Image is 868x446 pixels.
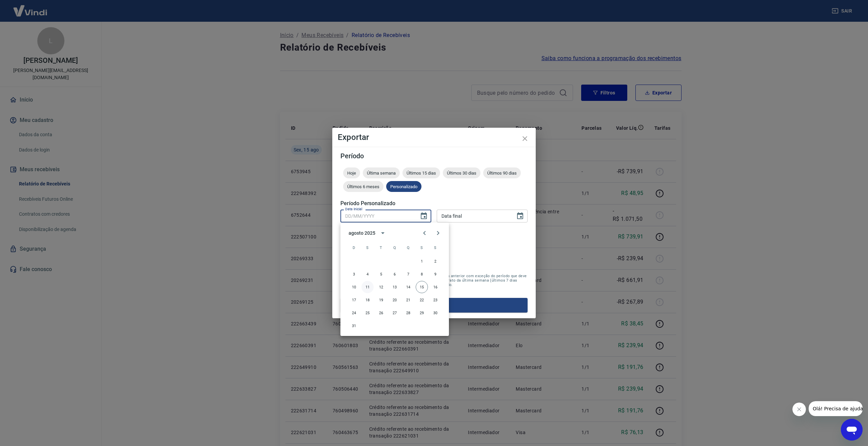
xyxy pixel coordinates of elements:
input: DD/MM/YYYY [437,210,511,222]
div: Últimos 90 dias [483,167,521,178]
button: 11 [361,281,374,293]
button: 10 [348,281,360,293]
button: 21 [402,294,414,306]
button: 7 [402,268,414,280]
button: 14 [402,281,414,293]
button: 28 [402,307,414,319]
span: Últimos 15 dias [402,171,440,176]
button: 19 [375,294,387,306]
span: quarta-feira [389,241,401,254]
div: Hoje [343,167,360,178]
button: 29 [416,307,428,319]
button: 27 [389,307,401,319]
div: Últimos 6 meses [343,181,383,192]
span: sábado [429,241,441,254]
h4: Exportar [338,133,530,141]
button: 3 [348,268,360,280]
button: 16 [429,281,441,293]
button: Previous month [418,226,431,240]
span: Últimos 6 meses [343,184,383,189]
button: 18 [361,294,374,306]
button: Choose date [417,209,431,223]
button: 6 [389,268,401,280]
button: 9 [429,268,441,280]
button: 2 [429,255,441,267]
div: agosto 2025 [349,230,375,237]
span: sexta-feira [416,241,428,254]
button: 1 [416,255,428,267]
div: Personalizado [386,181,421,192]
button: 13 [389,281,401,293]
div: Últimos 15 dias [402,167,440,178]
span: domingo [348,241,360,254]
span: Hoje [343,171,360,176]
button: Choose date [513,209,527,223]
button: 30 [429,307,441,319]
span: Últimos 30 dias [443,171,480,176]
label: Data inicial [345,207,362,212]
button: 24 [348,307,360,319]
span: Olá! Precisa de ajuda? [4,5,57,10]
span: quinta-feira [402,241,414,254]
iframe: Mensagem da empresa [809,401,863,416]
button: 25 [361,307,374,319]
button: 17 [348,294,360,306]
button: Next month [431,226,445,240]
div: Última semana [363,167,400,178]
button: 5 [375,268,387,280]
span: Última semana [363,171,400,176]
button: 20 [389,294,401,306]
button: 15 [416,281,428,293]
span: Últimos 90 dias [483,171,521,176]
span: Personalizado [386,184,421,189]
button: 4 [361,268,374,280]
span: segunda-feira [361,241,374,254]
span: terça-feira [375,241,387,254]
button: 31 [348,320,360,332]
button: calendar view is open, switch to year view [377,227,389,239]
button: 23 [429,294,441,306]
button: 12 [375,281,387,293]
button: 26 [375,307,387,319]
h5: Período [340,153,528,159]
button: 8 [416,268,428,280]
input: DD/MM/YYYY [340,210,414,222]
h5: Período Personalizado [340,200,528,207]
button: 22 [416,294,428,306]
iframe: Fechar mensagem [792,403,806,416]
div: Últimos 30 dias [443,167,480,178]
iframe: Botão para abrir a janela de mensagens [841,419,863,441]
button: close [517,130,533,147]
